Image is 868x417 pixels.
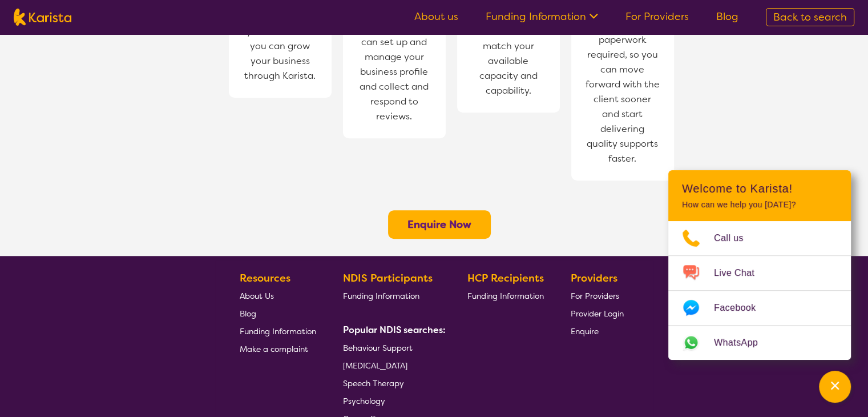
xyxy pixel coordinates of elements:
a: Funding Information [486,10,598,23]
a: Make a complaint [240,340,316,358]
span: Enquire [571,326,599,336]
a: Funding Information [467,287,544,304]
a: For Providers [571,287,624,304]
div: Channel Menu [668,170,851,360]
a: About us [414,10,458,23]
span: Back to search [773,10,847,24]
a: Back to search [766,8,854,26]
img: Karista logo [14,9,71,26]
a: Funding Information [240,322,316,340]
span: [MEDICAL_DATA] [343,360,407,371]
span: Psychology [343,396,385,406]
span: Make a complaint [240,344,308,354]
a: Blog [716,10,738,23]
a: About Us [240,287,316,304]
b: Providers [571,271,617,285]
span: WhatsApp [714,334,772,351]
a: Funding Information [343,287,441,304]
a: Speech Therapy [343,374,441,392]
b: NDIS Participants [343,271,433,285]
a: Behaviour Support [343,339,441,356]
span: Blog [240,308,256,319]
a: Psychology [343,392,441,410]
span: Funding Information [343,291,419,301]
span: Speech Therapy [343,378,404,388]
span: Provider Login [571,308,624,319]
button: Channel Menu [819,371,851,403]
span: For Providers [571,291,619,301]
a: Blog [240,304,316,322]
b: HCP Recipients [467,271,544,285]
span: Behaviour Support [343,343,413,353]
a: Enquire Now [407,218,471,231]
a: [MEDICAL_DATA] [343,356,441,374]
button: Enquire Now [388,210,491,239]
a: Enquire [571,322,624,340]
span: Live Chat [714,264,768,282]
a: Web link opens in a new tab. [668,326,851,360]
h2: Welcome to Karista! [682,182,837,195]
a: For Providers [625,10,689,23]
b: Popular NDIS searches: [343,324,446,336]
ul: Choose channel [668,221,851,360]
span: About Us [240,291,274,301]
span: Call us [714,230,757,247]
span: Funding Information [240,326,316,336]
span: Funding Information [467,291,544,301]
b: Resources [240,271,290,285]
a: Provider Login [571,304,624,322]
span: Facebook [714,299,769,316]
p: How can we help you [DATE]? [682,200,837,210]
